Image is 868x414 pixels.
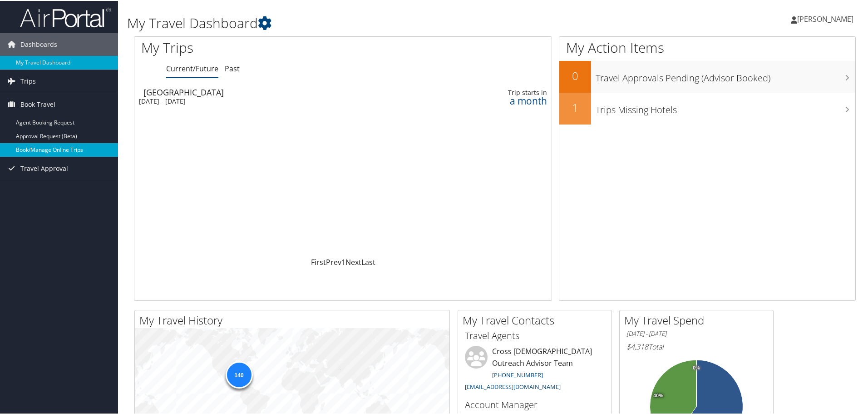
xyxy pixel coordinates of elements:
[361,256,375,266] a: Last
[626,329,766,337] h6: [DATE] - [DATE]
[559,67,591,83] h2: 0
[460,345,609,394] li: Cross [DEMOGRAPHIC_DATA] Outreach Advisor Team
[559,99,591,115] h2: 1
[345,256,361,266] a: Next
[626,341,648,351] span: $4,318
[311,256,326,266] a: First
[559,60,855,92] a: 0Travel Approvals Pending (Advisor Booked)
[225,63,240,73] a: Past
[559,92,855,124] a: 1Trips Missing Hotels
[20,6,111,27] img: airportal-logo.png
[492,370,543,378] a: [PHONE_NUMBER]
[166,63,218,73] a: Current/Future
[139,96,396,105] div: [DATE] - [DATE]
[653,392,663,398] tspan: 40%
[341,256,345,266] a: 1
[453,88,547,96] div: Trip starts in
[453,96,547,104] div: a month
[791,5,863,32] a: [PERSON_NAME]
[20,92,55,115] span: Book Travel
[596,98,855,115] h3: Trips Missing Hotels
[139,312,449,327] h2: My Travel History
[596,66,855,84] h3: Travel Approvals Pending (Advisor Booked)
[465,382,561,390] a: [EMAIL_ADDRESS][DOMAIN_NAME]
[693,364,700,370] tspan: 0%
[797,13,853,23] span: [PERSON_NAME]
[127,13,617,32] h1: My Travel Dashboard
[225,360,252,387] div: 140
[465,329,605,341] h3: Travel Agents
[143,87,401,95] div: [GEOGRAPHIC_DATA]
[20,32,57,55] span: Dashboards
[20,156,68,179] span: Travel Approval
[559,37,855,56] h1: My Action Items
[20,69,36,92] span: Trips
[326,256,341,266] a: Prev
[626,341,766,351] h6: Total
[624,312,773,327] h2: My Travel Spend
[465,398,605,410] h3: Account Manager
[141,37,371,56] h1: My Trips
[463,312,612,327] h2: My Travel Contacts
